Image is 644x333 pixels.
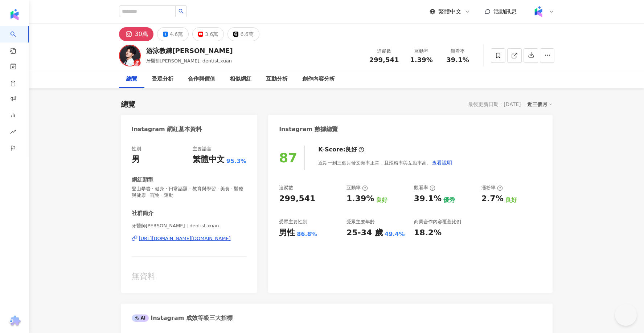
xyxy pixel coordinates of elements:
div: 男性 [279,227,295,239]
div: 游泳教練[PERSON_NAME] [146,46,233,55]
div: 創作內容分析 [302,75,335,84]
div: 互動率 [408,48,435,55]
div: K-Score : [318,146,364,154]
div: 良好 [376,196,387,204]
div: 男 [132,154,140,165]
span: 299,541 [369,56,399,64]
div: 49.4% [385,230,405,238]
div: 39.1% [414,193,442,204]
div: 受眾主要性別 [279,219,307,225]
a: [URL][DOMAIN_NAME][DOMAIN_NAME] [132,235,247,242]
div: 4.6萬 [170,29,183,39]
button: 查看說明 [431,155,452,170]
span: 39.1% [446,56,469,64]
div: 相似網紅 [230,75,251,84]
div: 網紅類型 [132,176,153,184]
div: 觀看率 [444,48,472,55]
div: 6.6萬 [240,29,253,39]
div: Instagram 網紅基本資料 [132,125,202,133]
div: 1.39% [346,193,374,204]
div: 良好 [345,146,357,154]
button: 4.6萬 [157,27,189,41]
div: 86.8% [297,230,317,238]
div: AI [132,314,149,322]
iframe: Help Scout Beacon - Open [615,304,637,326]
img: Kolr%20app%20icon%20%281%29.png [532,5,545,19]
div: 無資料 [132,271,247,282]
div: 近期一到三個月發文頻率正常，且漲粉率與互動率高。 [318,155,452,170]
div: 社群簡介 [132,210,153,217]
div: 優秀 [443,196,455,204]
button: 30萬 [119,27,153,41]
span: 查看說明 [432,160,452,166]
div: 合作與價值 [188,75,215,84]
div: 觀看率 [414,184,435,191]
div: 互動分析 [266,75,288,84]
div: 性別 [132,146,141,152]
a: search [10,26,25,54]
div: 總覽 [126,75,137,84]
div: 總覽 [121,99,135,109]
span: 95.3% [226,157,247,165]
span: 牙醫師[PERSON_NAME] | dentist.xuan [132,223,247,229]
div: 互動率 [346,184,368,191]
button: 3.6萬 [192,27,224,41]
img: chrome extension [8,316,22,327]
div: 最後更新日期：[DATE] [468,101,521,107]
span: 登山攀岩 · 健身 · 日常話題 · 教育與學習 · 美食 · 醫療與健康 · 寵物 · 運動 [132,186,247,199]
div: 商業合作內容覆蓋比例 [414,219,461,225]
div: 18.2% [414,227,442,239]
div: 3.6萬 [205,29,218,39]
div: 良好 [505,196,517,204]
span: search [179,9,184,14]
span: 繁體中文 [438,8,462,16]
div: 87 [279,150,297,165]
div: 受眾主要年齡 [346,219,375,225]
span: 1.39% [410,56,432,64]
div: 漲粉率 [481,184,503,191]
span: 活動訊息 [493,8,517,15]
span: 牙醫師[PERSON_NAME], dentist.xuan [146,58,232,64]
div: [URL][DOMAIN_NAME][DOMAIN_NAME] [139,235,231,242]
div: Instagram 成效等級三大指標 [132,314,233,322]
div: Instagram 數據總覽 [279,125,338,133]
div: 30萬 [135,29,148,39]
img: logo icon [9,9,20,20]
div: 主要語言 [193,146,212,152]
div: 追蹤數 [369,48,399,55]
div: 近三個月 [527,100,553,109]
div: 25-34 歲 [346,227,383,239]
button: 6.6萬 [227,27,259,41]
div: 受眾分析 [152,75,173,84]
div: 299,541 [279,193,315,204]
span: rise [10,125,16,141]
div: 追蹤數 [279,184,293,191]
img: KOL Avatar [119,45,141,66]
div: 2.7% [481,193,504,204]
div: 繁體中文 [193,154,225,165]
